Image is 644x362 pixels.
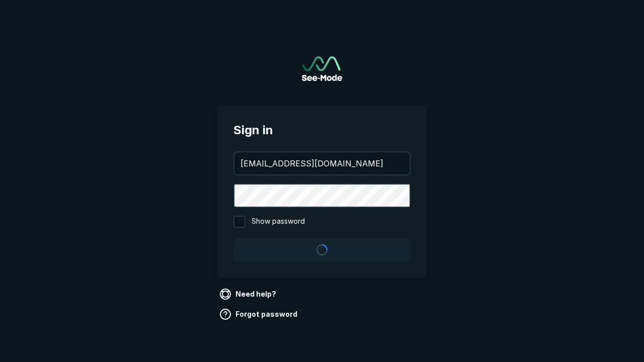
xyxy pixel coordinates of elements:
a: Go to sign in [302,56,342,81]
a: Forgot password [217,306,301,322]
span: Sign in [233,121,411,139]
a: Need help? [217,286,280,302]
input: your@email.com [234,152,410,174]
span: Show password [252,216,305,228]
img: See-Mode Logo [302,56,342,81]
